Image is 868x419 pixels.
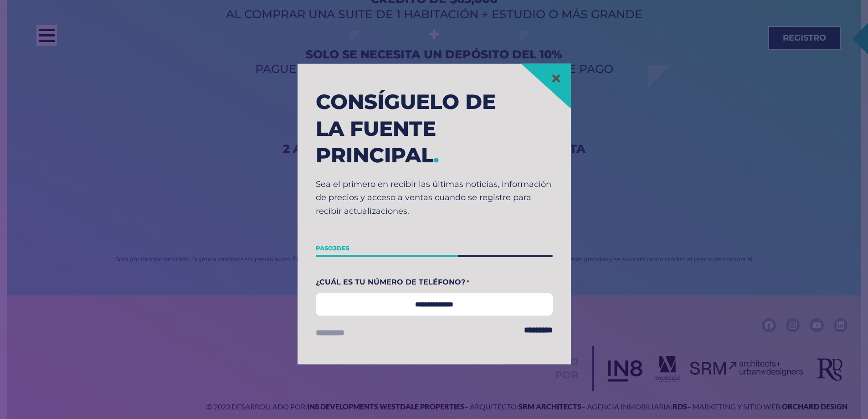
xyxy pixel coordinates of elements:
[316,244,333,252] font: Paso
[316,278,465,286] font: ¿Cuál es tu número de teléfono?
[346,244,349,252] font: 5
[433,142,439,167] font: .
[316,89,496,114] font: Consíguelo de
[316,179,551,216] font: Sea el primero en recibir las últimas noticias, información de precios y acceso a ventas cuando s...
[337,244,346,252] font: de
[333,244,337,252] font: 3
[316,115,436,167] font: la fuente principal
